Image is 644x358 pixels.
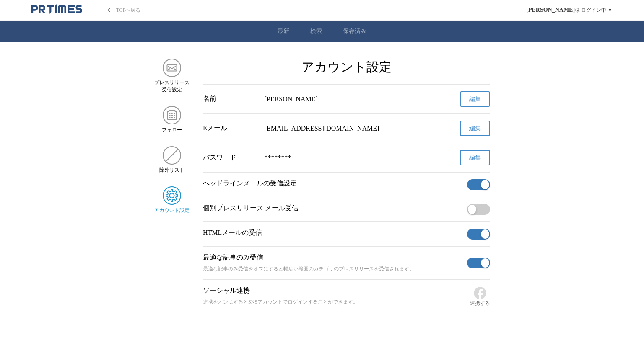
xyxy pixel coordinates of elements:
[469,95,481,103] span: 編集
[203,95,258,103] div: 名前
[469,125,481,132] span: 編集
[278,28,289,35] a: 最新
[203,124,258,133] div: Eメール
[203,204,464,213] p: 個別プレスリリース メール受信
[460,121,490,136] button: 編集
[203,286,467,295] p: ソーシャル連携
[154,186,190,214] a: アカウント設定アカウント設定
[154,207,190,214] span: アカウント設定
[162,126,182,134] span: フォロー
[460,91,490,107] button: 編集
[310,28,322,35] a: 検索
[469,154,481,162] span: 編集
[203,59,490,76] h2: アカウント設定
[154,79,190,93] span: プレスリリース 受信設定
[203,153,258,162] div: パスワード
[154,106,190,134] a: フォローフォロー
[154,59,190,93] a: プレスリリース 受信設定プレスリリース 受信設定
[95,7,140,14] a: PR TIMESのトップページはこちら
[203,253,464,262] p: 最適な記事のみ受信
[473,286,487,300] img: Facebook
[203,299,467,306] p: 連携をオンにするとSNSアカウントでログインすることができます。
[154,146,190,174] a: 除外リスト除外リスト
[265,95,429,103] div: [PERSON_NAME]
[526,7,575,13] span: [PERSON_NAME]
[31,4,82,16] a: PR TIMESのトップページはこちら
[203,179,464,188] p: ヘッドラインメールの受信設定
[163,106,181,124] img: フォロー
[470,286,490,307] button: 連携する
[154,59,190,314] nav: サイドメニュー
[159,167,184,174] span: 除外リスト
[163,59,181,77] img: プレスリリース 受信設定
[343,28,366,35] a: 保存済み
[203,229,464,237] p: HTMLメールの受信
[265,125,429,132] div: [EMAIL_ADDRESS][DOMAIN_NAME]
[470,300,490,307] span: 連携する
[163,186,181,205] img: アカウント設定
[460,150,490,165] button: 編集
[203,265,464,273] p: 最適な記事のみ受信をオフにすると幅広い範囲のカテゴリのプレスリリースを受信されます。
[163,146,181,165] img: 除外リスト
